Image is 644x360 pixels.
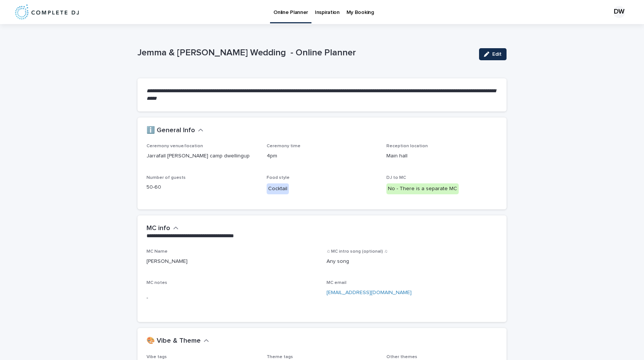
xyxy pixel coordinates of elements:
span: Food style [267,175,290,180]
p: 4pm [267,152,378,160]
span: MC Name [147,249,168,254]
a: [EMAIL_ADDRESS][DOMAIN_NAME] [327,290,412,295]
div: DW [613,6,625,18]
h2: MC info [147,224,170,233]
div: No - There is a separate MC [386,183,459,194]
button: MC info [147,224,179,233]
p: Any song [327,258,497,265]
p: [PERSON_NAME] [147,258,317,265]
p: 50-60 [147,183,258,191]
span: Reception location [386,144,428,148]
span: Vibe tags [147,355,167,359]
p: Main hall [386,152,497,160]
span: Ceremony venue/location [147,144,203,148]
p: Jarrafall [PERSON_NAME] camp dwellingup [147,152,258,160]
span: MC notes [147,281,167,285]
span: Edit [492,52,502,57]
p: Jemma & [PERSON_NAME] Wedding - Online Planner [137,47,473,58]
span: MC email [327,281,346,285]
img: 8nP3zCmvR2aWrOmylPw8 [15,5,79,20]
span: Ceremony time [267,144,301,148]
button: 🎨 Vibe & Theme [147,337,209,345]
button: Edit [479,48,507,60]
span: Theme tags [267,355,293,359]
span: Other themes [386,355,417,359]
span: DJ to MC [386,175,406,180]
h2: 🎨 Vibe & Theme [147,337,201,345]
h2: ℹ️ General Info [147,127,195,135]
p: - [147,294,317,302]
button: ℹ️ General Info [147,127,203,135]
span: ♫ MC intro song (optional) ♫ [327,249,388,254]
div: Cocktail [267,183,289,194]
span: Number of guests [147,175,186,180]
